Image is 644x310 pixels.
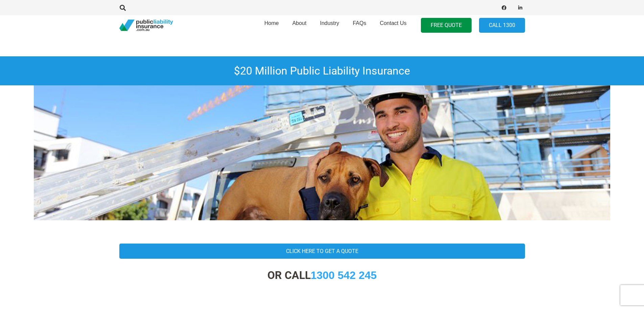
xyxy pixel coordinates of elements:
[380,20,406,26] span: Contact Us
[346,13,373,37] a: FAQs
[258,13,286,37] a: Home
[264,20,279,26] span: Home
[116,5,130,11] a: Search
[479,18,525,33] a: Call 1300
[373,13,413,37] a: Contact Us
[292,20,307,26] span: About
[421,18,472,33] a: FREE QUOTE
[34,85,610,220] img: Australian Public Liability Insurance
[119,244,525,259] a: Click Here To Get A Quote
[353,20,366,26] span: FAQs
[313,13,346,37] a: Industry
[320,20,339,26] span: Industry
[311,269,377,281] a: 1300 542 245
[516,3,525,12] a: LinkedIn
[267,269,377,282] strong: OR CALL
[286,13,313,37] a: About
[119,20,173,31] a: pli_logotransparent
[499,3,509,12] a: Facebook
